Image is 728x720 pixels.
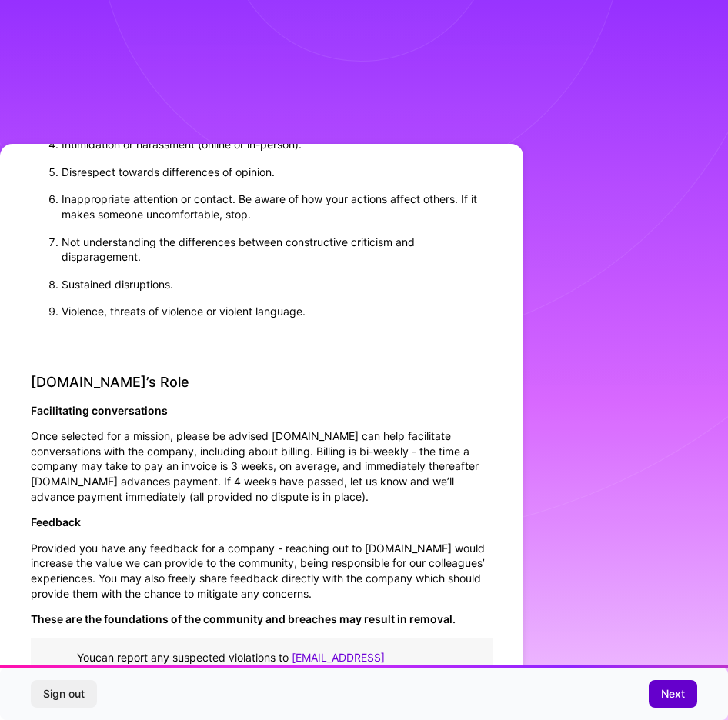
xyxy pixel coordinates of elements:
[661,686,685,702] span: Next
[31,680,97,708] button: Sign out
[62,185,493,228] li: Inappropriate attention or contact. Be aware of how your actions affect others. If it makes someo...
[31,428,493,504] p: Once selected for a mission, please be advised [DOMAIN_NAME] can help facilitate conversations wi...
[649,680,697,708] button: Next
[31,515,81,528] strong: Feedback
[31,612,456,625] strong: These are the foundations of the community and breaches may result in removal.
[77,650,480,695] p: You can report any suspected violations to or anonymously . Everything will be kept strictly conf...
[43,686,85,702] span: Sign out
[62,228,493,271] li: Not understanding the differences between constructive criticism and disparagement.
[62,298,493,325] li: Violence, threats of violence or violent language.
[31,541,493,601] p: Provided you have any feedback for a company - reaching out to [DOMAIN_NAME] would increase the v...
[62,131,493,158] li: Intimidation or harassment (online or in-person).
[62,158,493,186] li: Disrespect towards differences of opinion.
[31,374,493,391] h4: [DOMAIN_NAME]’s Role
[31,404,168,417] strong: Facilitating conversations
[43,650,62,695] img: book icon
[62,271,493,298] li: Sustained disruptions.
